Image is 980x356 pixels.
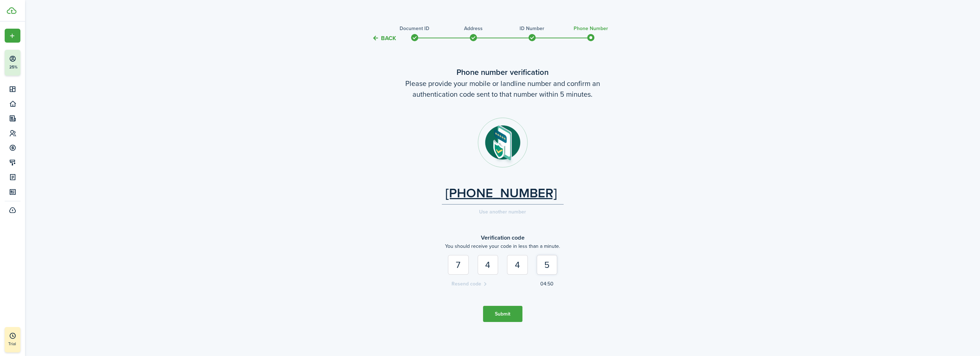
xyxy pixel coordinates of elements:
img: Phone nexmo step [478,117,528,168]
stepper-dot-title: Document ID [400,25,429,32]
stepper-dot-title: Address [464,25,483,32]
p: You should receive your code in less than a minute. [442,242,564,250]
a: Trial [5,327,20,352]
h3: Verification code [442,234,564,242]
stepper-dot-title: ID Number [520,25,544,32]
button: Submit [483,306,522,322]
button: 25% [5,50,64,76]
div: 04:50 [540,280,554,288]
img: TenantCloud [7,7,16,14]
a: [PHONE_NUMBER] [445,186,557,201]
button: Back [372,34,396,42]
wizard-step-header-title: Phone number verification [352,66,653,78]
p: Trial [8,341,37,347]
wizard-step-header-description: Please provide your mobile or landline number and confirm an authentication code sent to that num... [352,78,653,100]
stepper-dot-title: Phone Number [574,25,608,32]
button: Open menu [5,29,20,43]
p: 25% [9,64,18,70]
